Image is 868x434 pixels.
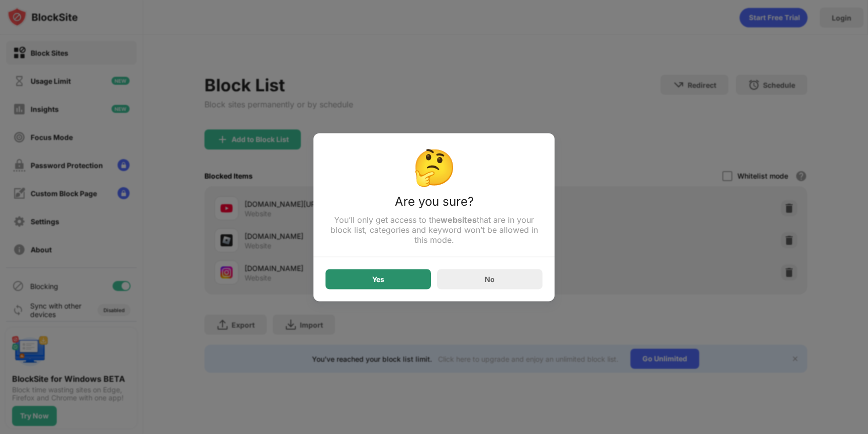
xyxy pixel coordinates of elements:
div: 🤔 [325,145,542,188]
strong: websites [441,214,477,224]
div: Are you sure? [325,194,542,214]
div: Yes [372,275,384,283]
div: You’ll only get access to the that are in your block list, categories and keyword won’t be allowe... [325,214,542,244]
div: No [485,275,495,283]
